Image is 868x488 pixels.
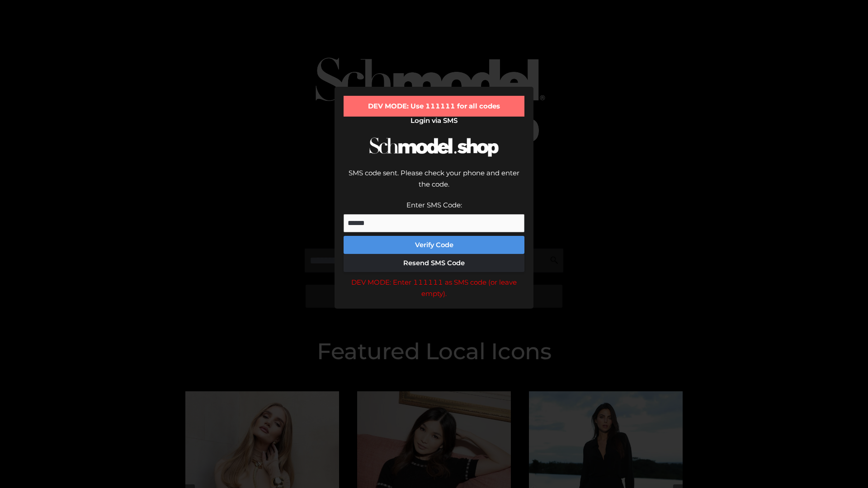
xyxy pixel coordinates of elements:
label: Enter SMS Code: [406,201,462,209]
button: Verify Code [344,236,524,254]
button: Resend SMS Code [344,254,524,272]
img: Schmodel Logo [366,129,502,165]
div: SMS code sent. Please check your phone and enter the code. [344,167,524,199]
div: DEV MODE: Enter 111111 as SMS code (or leave empty). [344,277,524,300]
div: DEV MODE: Use 111111 for all codes [344,96,524,117]
h2: Login via SMS [344,117,524,125]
